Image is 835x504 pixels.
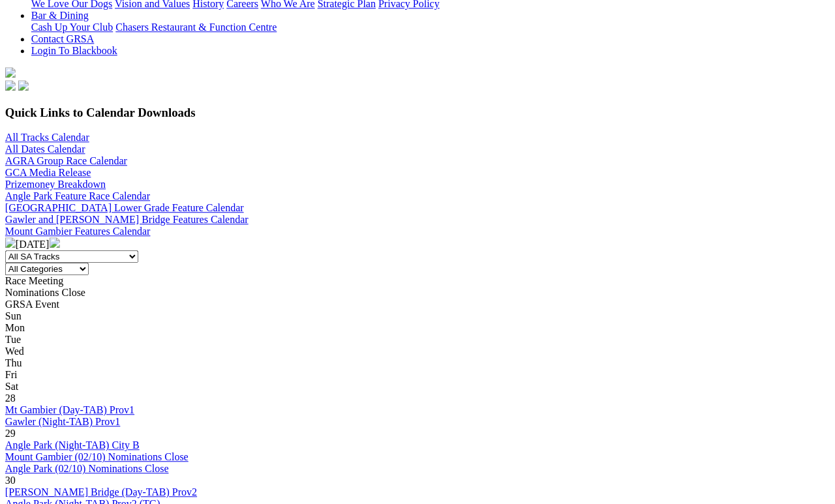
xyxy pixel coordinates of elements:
a: Mount Gambier Features Calendar [5,226,151,237]
img: twitter.svg [18,80,29,91]
span: 28 [5,393,16,404]
a: Login To Blackbook [31,45,117,56]
div: Sun [5,310,830,322]
div: Nominations Close [5,287,830,299]
div: Tue [5,334,830,346]
div: Bar & Dining [31,22,830,33]
div: Fri [5,369,830,381]
a: Angle Park (Night-TAB) City B [5,439,140,451]
a: Chasers Restaurant & Function Centre [115,22,277,33]
h3: Quick Links to Calendar Downloads [5,106,830,120]
a: Angle Park (02/10) Nominations Close [5,463,169,474]
a: Mt Gambier (Day-TAB) Prov1 [5,404,134,415]
div: Race Meeting [5,275,830,287]
a: Gawler (Night-TAB) Prov1 [5,416,120,427]
a: Bar & Dining [31,10,89,21]
a: Angle Park Feature Race Calendar [5,190,150,201]
img: chevron-left-pager-white.svg [5,237,16,248]
img: chevron-right-pager-white.svg [50,237,60,248]
a: [PERSON_NAME] Bridge (Day-TAB) Prov2 [5,486,197,497]
div: GRSA Event [5,299,830,310]
span: 30 [5,475,16,486]
div: Mon [5,322,830,334]
a: GCA Media Release [5,167,91,178]
a: Prizemoney Breakdown [5,179,106,190]
div: [DATE] [5,237,830,250]
div: Thu [5,357,830,369]
a: Cash Up Your Club [31,22,113,33]
a: Gawler and [PERSON_NAME] Bridge Features Calendar [5,214,249,225]
div: Wed [5,346,830,357]
img: facebook.svg [5,80,16,91]
a: Mount Gambier (02/10) Nominations Close [5,451,189,462]
div: Sat [5,381,830,393]
a: [GEOGRAPHIC_DATA] Lower Grade Feature Calendar [5,202,244,213]
a: AGRA Group Race Calendar [5,155,127,166]
a: All Tracks Calendar [5,132,89,143]
a: Contact GRSA [31,33,94,44]
img: logo-grsa-white.png [5,67,16,78]
a: All Dates Calendar [5,143,85,155]
span: 29 [5,428,16,439]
